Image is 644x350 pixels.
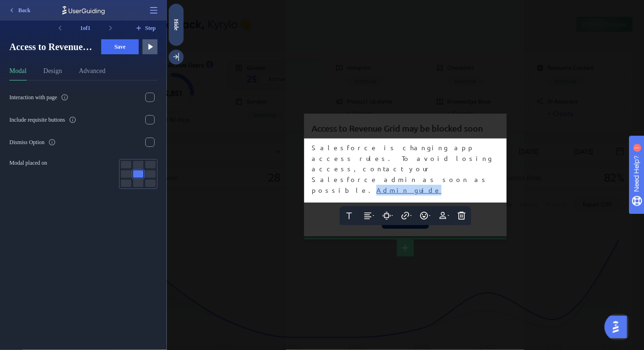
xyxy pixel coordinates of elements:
span: Need Help? [22,2,59,14]
button: Back [4,3,35,18]
div: Interaction with page [9,94,57,101]
div: 1 of 1 [67,21,103,36]
span: Admin guide [210,186,275,194]
span: Save [114,43,126,51]
span: Step [145,24,156,32]
iframe: UserGuiding AI Assistant Launcher [605,313,633,341]
button: Design [44,66,62,80]
span: Access to Revenue Grid may be blocked soonSalesforce is changing app access rules. To avoid losin... [9,40,94,53]
button: Advanced [79,66,105,80]
span: Back [18,7,30,14]
button: Step [133,21,157,36]
button: Save [101,39,139,54]
span: Salesforce is changing app access rules. To avoid losing access, contact your Salesforce admin as... [145,143,331,194]
button: Modal [9,66,27,80]
div: Include requisite buttons [9,116,65,124]
div: Dismiss Option [9,139,45,146]
div: 1 [65,5,68,12]
a: Admin guide [210,185,275,196]
span: Modal placed on [9,159,47,167]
